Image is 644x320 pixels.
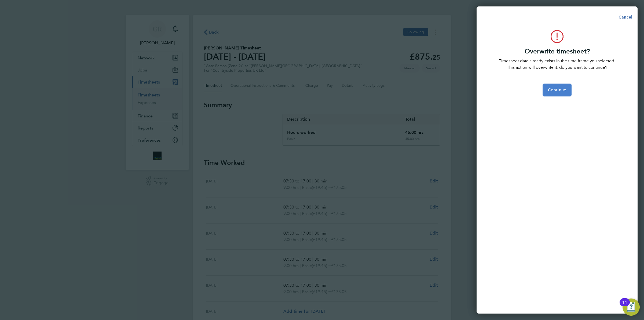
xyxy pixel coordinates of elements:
div: 11 [622,302,627,309]
span: Cancel [617,15,632,20]
p: Timesheet data already exists in the time frame you selected. [492,58,623,64]
h3: Overwrite timesheet? [492,47,623,56]
button: Cancel [610,12,638,23]
button: Open Resource Center, 11 new notifications [623,299,640,316]
button: Continue [543,84,572,96]
p: This action will overwrite it, do you want to continue? [492,64,623,71]
span: Continue [548,87,566,93]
